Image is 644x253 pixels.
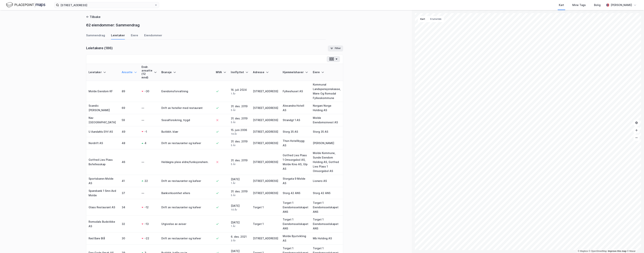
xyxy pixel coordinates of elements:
div: 22 [145,179,148,183]
div: Eiendommer [144,33,162,39]
div: Eiere [131,33,138,39]
td: 59 [119,114,139,126]
div: 4 [145,141,146,145]
td: Storg 42 ANS [280,187,311,199]
div: Adresse [253,71,278,74]
td: Molde Byutvikling AS [280,232,311,245]
td: 48 [119,137,139,149]
td: Alexandra Hotell AS [280,102,311,114]
td: 49 [119,126,139,137]
td: Torget 1 Eiendomsselskapet ANS [311,199,343,216]
div: Bolig [594,3,601,7]
div: — [142,160,157,164]
div: -1 [145,129,147,134]
td: Sportsbaren Molde AS [86,175,119,187]
div: — [142,106,157,110]
div: 5 År [231,109,248,112]
button: Tilbake [86,15,101,19]
div: 31. des. 2019 [231,189,248,197]
div: 1 År [231,92,248,95]
td: [STREET_ADDRESS] [251,137,280,149]
div: Mine Tags [572,3,586,7]
div: Leietaker [89,71,117,74]
button: Filter [328,45,343,51]
div: Ansatte [122,71,137,74]
div: 31. des. 2019 [231,158,248,166]
td: Drift av restauranter og kafeer [159,137,214,149]
td: [STREET_ADDRESS] [251,126,280,137]
td: Utgivelse av aviser [159,216,214,232]
div: Innflyttet [231,71,248,74]
div: 5 År [231,194,248,197]
div: 31. des. 2019 [231,139,248,147]
div: Endr. ansatte (12 mnd) [142,65,157,79]
td: 46 [119,149,139,175]
td: [STREET_ADDRESS] [251,81,280,102]
td: 34 [119,199,139,216]
a: Mapbox [578,250,588,252]
td: Torget 1 Eiendomsselskapet ANS [280,216,311,232]
td: Storgata 9 Molde AS [280,175,311,187]
td: Torget 1 [251,216,280,232]
td: 32 [119,216,139,232]
div: 15. juni 2006 [231,128,248,135]
td: [STREET_ADDRESS] [251,102,280,114]
div: [PERSON_NAME] [611,3,632,7]
div: 62 eiendommer: Sammendrag [86,22,140,28]
td: [STREET_ADDRESS] [251,232,280,245]
td: Mb Holding AS [311,232,343,245]
div: Sammendrag [86,33,105,39]
td: Nav [GEOGRAPHIC_DATA] [86,114,119,126]
td: Gotfred Lies Plass 1 Omsorgsbol AS, Molde Kino AS, Glp AS [280,149,311,175]
div: Bransje [161,71,211,74]
td: Torget 1 [251,199,280,216]
td: [STREET_ADDRESS] [251,175,280,187]
div: 5 År [231,121,248,124]
td: Rød Bare Blå [86,232,119,245]
td: Glass Restaurant AS [86,199,119,216]
div: 10 År [231,208,248,211]
button: Kart [418,16,428,22]
td: [STREET_ADDRESS] [251,187,280,199]
div: Leietaker [111,33,125,39]
td: Storg 42 ANS [311,187,343,199]
div: 16. juli 2024 [231,88,248,95]
img: logo.f888ab2527a4732fd821a326f86c7f29.svg [6,2,45,8]
div: Kart [559,3,564,7]
div: [DATE] [231,220,248,228]
td: Gotfred Lies Plass Bofellesskap [86,149,119,175]
td: Torget 1 Eiendomsselskapet ANS [311,216,343,232]
td: Romsdals Budstikke AS [86,216,119,232]
td: 30 [119,232,139,245]
td: [STREET_ADDRESS] [251,149,280,175]
td: [PERSON_NAME] [311,137,343,149]
td: Drift av restauranter og kafeer [159,175,214,187]
td: Molde Kommune, Sunde Eiendom Holding AS, Gotfred Lies Plass 1 Omsorgsbol AS [311,149,343,175]
td: [STREET_ADDRESS] [251,114,280,126]
td: Sosialforsikring, trygd [159,114,214,126]
td: 37 [119,187,139,199]
td: Thon Hotellbygg AS [280,137,311,149]
div: 6. des. 2021 [231,234,248,242]
div: 31. des. 2019 [231,104,248,112]
div: Hjemmelshaver [283,71,308,74]
div: — [142,191,157,195]
td: Norgani Norge Holding AS [311,102,343,114]
div: 3 År [231,239,248,242]
td: Sparebank 1 Smn Avd Molde [86,187,119,199]
div: 5 År [231,163,248,166]
td: Heldøgns pleie eldre/funksjonshem. [159,149,214,175]
td: Eiendomsforvaltning [159,81,214,102]
td: Molde Eiendom KF [86,81,119,102]
input: Søk på adresse, matrikkel, gårdeiere, leietakere eller personer [59,2,154,8]
td: Bankvirksomhet ellers [159,187,214,199]
div: -22 [145,236,149,241]
div: 5 År [231,144,248,147]
td: 89 [119,81,139,102]
td: Storg 35 AS [280,126,311,137]
td: Nordrift AS [86,137,119,149]
td: U Aandahls Eftf AS [86,126,119,137]
div: -13 [145,222,149,226]
div: Leietakere (186) [86,46,113,50]
a: Improve this map [608,250,626,252]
